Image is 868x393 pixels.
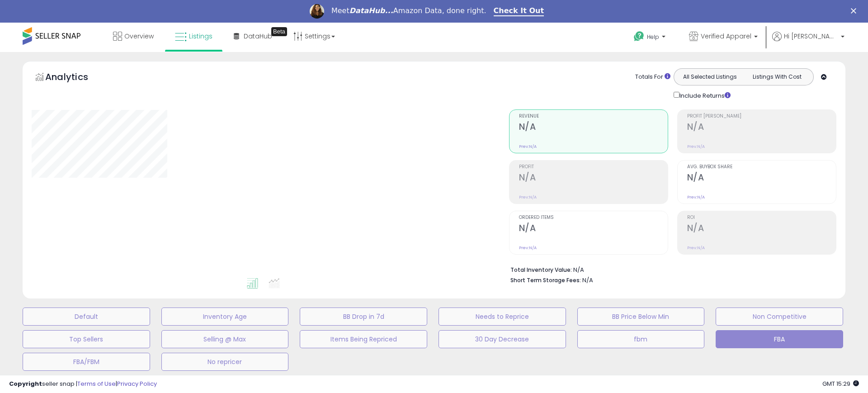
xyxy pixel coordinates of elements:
div: seller snap | | [9,380,157,388]
span: Profit [PERSON_NAME] [687,114,836,119]
button: fbm [577,330,705,348]
a: Help [627,24,675,52]
span: Listings [189,32,212,41]
h2: N/A [687,122,836,134]
a: Hi [PERSON_NAME] [772,32,844,52]
a: Overview [106,23,160,50]
span: Help [647,33,659,41]
button: BB Drop in 7d [300,308,427,326]
h2: N/A [687,223,836,235]
span: Ordered Items [519,215,668,220]
small: Prev: N/A [519,144,537,149]
small: Prev: N/A [687,194,705,200]
a: DataHub [227,23,279,50]
small: Prev: N/A [519,194,537,200]
span: Revenue [519,114,668,119]
span: Profit [519,165,668,170]
button: Needs to Reprice [439,308,566,326]
div: Totals For [635,73,670,81]
span: ROI [687,215,836,220]
i: DataHub... [349,6,393,15]
button: 30 Day Decrease [439,330,566,348]
h5: Analytics [45,71,106,85]
button: Items Being Repriced [300,330,427,348]
span: Avg. Buybox Share [687,165,836,170]
b: Total Inventory Value: [510,266,572,274]
span: Hi [PERSON_NAME] [784,32,838,41]
button: Top Sellers [23,330,150,348]
div: Tooltip anchor [271,27,287,36]
span: Verified Apparel [701,32,751,41]
a: Verified Apparel [682,23,764,52]
button: FBA/FBM [23,353,150,371]
span: N/A [582,276,593,284]
small: Prev: N/A [687,144,705,149]
strong: Copyright [9,379,42,388]
small: Prev: N/A [687,245,705,251]
a: Listings [168,23,219,50]
a: Settings [287,23,342,50]
button: Default [23,308,150,326]
button: Listings With Cost [743,71,811,83]
span: Overview [124,32,154,41]
button: Non Competitive [716,308,843,326]
li: N/A [510,264,830,275]
a: Check It Out [494,6,544,16]
button: FBA [716,330,843,348]
span: DataHub [244,32,272,41]
img: Profile image for Georgie [310,4,324,19]
button: BB Price Below Min [577,308,705,326]
button: All Selected Listings [676,71,744,83]
h2: N/A [519,223,668,235]
div: Meet Amazon Data, done right. [331,6,486,15]
button: Inventory Age [161,308,289,326]
h2: N/A [519,172,668,185]
button: No repricer [161,353,289,371]
button: Selling @ Max [161,330,289,348]
h2: N/A [519,122,668,134]
div: Include Returns [667,90,741,100]
small: Prev: N/A [519,245,537,251]
h2: N/A [687,172,836,185]
i: Get Help [633,31,645,42]
b: Short Term Storage Fees: [510,276,581,284]
div: Close [851,8,860,14]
